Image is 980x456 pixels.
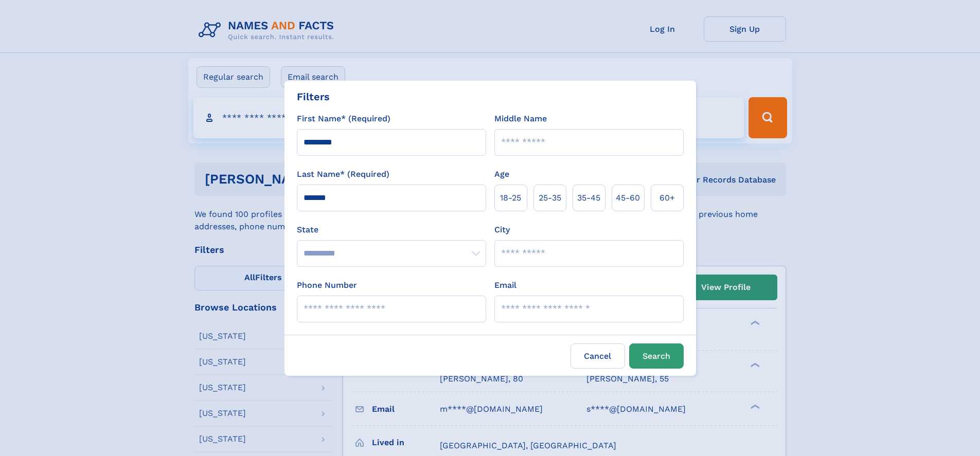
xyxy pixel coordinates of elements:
[494,168,509,180] label: Age
[494,224,510,236] label: City
[577,192,600,204] span: 35‑45
[660,192,675,204] span: 60+
[297,113,390,125] label: First Name* (Required)
[494,113,547,125] label: Middle Name
[629,343,684,369] button: Search
[539,192,561,204] span: 25‑35
[297,168,389,180] label: Last Name* (Required)
[297,89,330,104] div: Filters
[571,343,625,369] label: Cancel
[297,224,486,236] label: State
[297,279,357,291] label: Phone Number
[616,192,640,204] span: 45‑60
[500,192,521,204] span: 18‑25
[494,279,516,291] label: Email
